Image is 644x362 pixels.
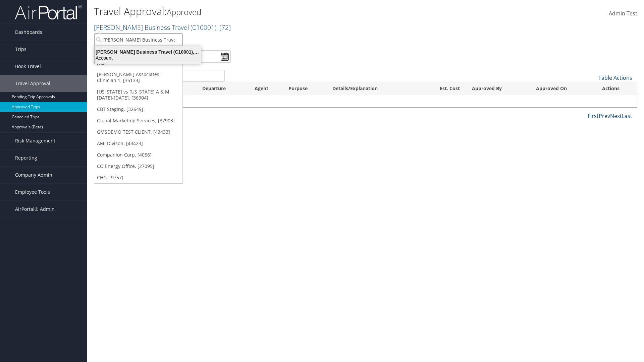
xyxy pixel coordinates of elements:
a: Prev [599,112,610,120]
span: Book Travel [15,58,41,75]
a: [PERSON_NAME] Associates - Clinician 1, [35133] [94,69,182,86]
td: No data available in table [94,95,637,107]
a: AMI Divison, [43423] [94,138,182,149]
input: Search Accounts [94,34,182,46]
th: Est. Cost: activate to sort column ascending [420,82,466,95]
th: Approved By: activate to sort column ascending [466,82,530,95]
th: Details/Explanation [326,82,420,95]
div: Account [91,55,205,61]
span: , [ 72 ] [216,23,231,32]
span: Travel Approval [15,75,50,92]
th: Purpose [282,82,326,95]
a: [PERSON_NAME] Business Travel [94,23,231,32]
a: GMSDEMO TEST CLIENT, [43433] [94,126,182,138]
div: [PERSON_NAME] Business Travel (C10001), [72] [91,49,205,55]
a: Companion Corp, [4056] [94,149,182,161]
a: Last [622,112,632,120]
span: Trips [15,41,26,58]
a: CHG, [9757] [94,172,182,183]
a: First [588,112,599,120]
a: Admin Test [609,3,637,24]
a: CBT Staging, [32649] [94,104,182,115]
img: airportal-logo.png [15,4,82,20]
a: Global Marketing Services, [37903] [94,115,182,126]
th: Departure: activate to sort column ascending [196,82,249,95]
a: Next [610,112,622,120]
p: Filter: [94,35,456,44]
span: Risk Management [15,132,55,149]
span: Reporting [15,149,37,166]
a: [US_STATE] vs [US_STATE] A & M [DATE]-[DATE], [36904] [94,86,182,104]
th: Actions [596,82,637,95]
span: Company Admin [15,167,52,183]
a: Table Actions [598,74,632,81]
small: Approved [167,6,201,17]
a: CO Energy Office, [27095] [94,161,182,172]
h1: Travel Approval: [94,4,456,18]
th: Agent [249,82,282,95]
th: Approved On: activate to sort column ascending [530,82,596,95]
span: Admin Test [609,10,637,17]
span: Employee Tools [15,184,50,200]
span: Dashboards [15,24,42,41]
span: ( C10001 ) [191,23,216,32]
span: AirPortal® Admin [15,201,55,218]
